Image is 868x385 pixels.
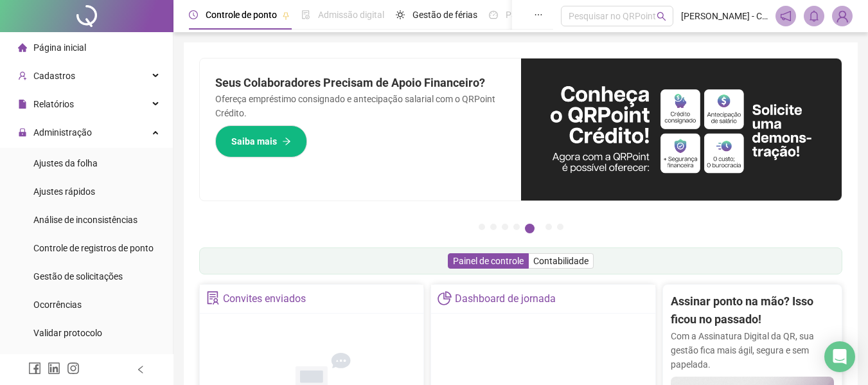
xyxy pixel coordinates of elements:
[18,128,27,137] span: lock
[33,186,95,197] span: Ajustes rápidos
[438,291,451,305] span: pie-chart
[18,71,27,80] span: user-add
[521,58,842,201] img: banner%2F11e687cd-1386-4cbd-b13b-7bd81425532d.png
[301,10,310,19] span: file-done
[136,365,145,374] span: left
[33,300,82,310] span: Ocorrências
[412,10,477,20] span: Gestão de férias
[28,362,41,375] span: facebook
[282,12,290,19] span: pushpin
[671,292,834,329] h2: Assinar ponto na mão? Isso ficou no passado!
[231,134,277,148] span: Saiba mais
[33,271,123,282] span: Gestão de solicitações
[808,10,820,22] span: bell
[671,329,834,372] p: Com a Assinatura Digital da QR, sua gestão fica mais ágil, segura e sem papelada.
[18,43,27,52] span: home
[490,224,497,230] button: 2
[33,328,102,338] span: Validar protocolo
[824,341,855,372] div: Open Intercom Messenger
[557,224,563,230] button: 7
[33,215,137,225] span: Análise de inconsistências
[33,158,98,168] span: Ajustes da folha
[506,10,556,20] span: Painel do DP
[33,71,75,81] span: Cadastros
[455,288,556,310] div: Dashboard de jornada
[18,100,27,109] span: file
[206,10,277,20] span: Controle de ponto
[657,12,666,21] span: search
[534,10,543,19] span: ellipsis
[513,224,520,230] button: 4
[533,256,589,266] span: Contabilidade
[833,6,852,26] img: 92856
[33,42,86,53] span: Página inicial
[215,125,307,157] button: Saiba mais
[282,137,291,146] span: arrow-right
[33,243,154,253] span: Controle de registros de ponto
[223,288,306,310] div: Convites enviados
[189,10,198,19] span: clock-circle
[502,224,508,230] button: 3
[396,10,405,19] span: sun
[318,10,384,20] span: Admissão digital
[489,10,498,19] span: dashboard
[215,74,506,92] h2: Seus Colaboradores Precisam de Apoio Financeiro?
[681,9,768,23] span: [PERSON_NAME] - Contabilidade Canaã
[453,256,524,266] span: Painel de controle
[33,99,74,109] span: Relatórios
[215,92,506,120] p: Ofereça empréstimo consignado e antecipação salarial com o QRPoint Crédito.
[33,127,92,138] span: Administração
[525,224,535,233] button: 5
[479,224,485,230] button: 1
[206,291,220,305] span: solution
[545,224,552,230] button: 6
[67,362,80,375] span: instagram
[48,362,60,375] span: linkedin
[780,10,792,22] span: notification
